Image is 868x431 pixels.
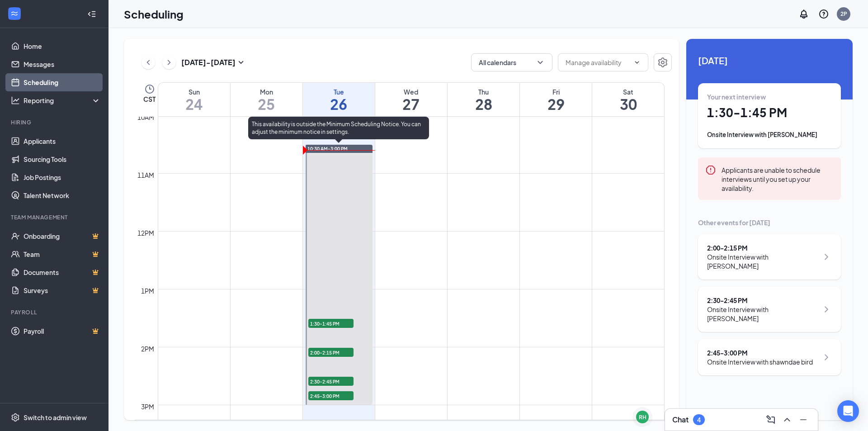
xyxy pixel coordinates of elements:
[24,227,101,245] a: OnboardingCrown
[10,9,19,18] svg: WorkstreamLogo
[375,83,447,116] a: August 27, 2025
[375,87,447,96] div: Wed
[248,117,429,139] div: This availability is outside the Minimum Scheduling Notice. You can adjust the minimum notice in ...
[840,10,847,18] div: 2P
[139,344,156,354] div: 2pm
[136,170,156,180] div: 11am
[308,391,354,400] span: 2:45-3:00 PM
[698,53,841,67] span: [DATE]
[536,58,545,67] svg: ChevronDown
[821,251,832,262] svg: ChevronRight
[303,87,375,96] div: Tue
[818,9,829,19] svg: QuestionInfo
[707,252,819,270] div: Onsite Interview with [PERSON_NAME]
[707,105,832,120] h1: 1:30 - 1:45 PM
[707,130,832,139] div: Onsite Interview with [PERSON_NAME]
[11,308,99,316] div: Payroll
[158,87,230,96] div: Sun
[520,83,592,116] a: August 29, 2025
[231,83,302,116] a: August 25, 2025
[308,319,354,328] span: 1:30-1:45 PM
[765,414,776,425] svg: ComposeMessage
[236,57,246,68] svg: SmallChevronDown
[231,87,302,96] div: Mon
[592,83,664,116] a: August 30, 2025
[592,96,664,112] h1: 30
[448,83,519,116] a: August 28, 2025
[375,96,447,112] h1: 27
[158,83,230,116] a: August 24, 2025
[24,96,101,105] div: Reporting
[520,87,592,96] div: Fri
[124,6,184,22] h1: Scheduling
[698,218,841,227] div: Other events for [DATE]
[821,304,832,315] svg: ChevronRight
[307,146,348,152] span: 10:30 AM-3:00 PM
[24,263,101,281] a: DocumentsCrown
[308,348,354,357] span: 2:00-2:15 PM
[303,83,375,116] a: August 26, 2025
[24,245,101,263] a: TeamCrown
[303,96,375,112] h1: 26
[705,165,716,175] svg: Error
[796,412,811,427] button: Minimize
[231,96,302,112] h1: 25
[158,96,230,112] h1: 24
[11,413,20,422] svg: Settings
[11,213,99,221] div: Team Management
[24,132,101,150] a: Applicants
[566,57,630,67] input: Manage availability
[24,37,101,55] a: Home
[672,415,689,425] h3: Chat
[798,414,809,425] svg: Minimize
[24,73,101,91] a: Scheduling
[837,400,859,422] div: Open Intercom Messenger
[181,57,236,67] h3: [DATE] - [DATE]
[139,402,156,412] div: 3pm
[136,228,156,238] div: 12pm
[764,412,778,427] button: ComposeMessage
[308,377,354,386] span: 2:30-2:45 PM
[87,9,96,19] svg: Collapse
[780,412,794,427] button: ChevronUp
[697,416,701,424] div: 4
[592,87,664,96] div: Sat
[798,9,809,19] svg: Notifications
[143,95,156,104] span: CST
[707,357,813,366] div: Onsite Interview with shawndae bird
[162,56,176,69] button: ChevronRight
[139,286,156,296] div: 1pm
[11,96,20,105] svg: Analysis
[24,281,101,299] a: SurveysCrown
[707,296,819,305] div: 2:30 - 2:45 PM
[657,57,668,68] svg: Settings
[654,53,672,71] button: Settings
[144,84,155,95] svg: Clock
[24,55,101,73] a: Messages
[707,305,819,323] div: Onsite Interview with [PERSON_NAME]
[722,165,834,193] div: Applicants are unable to schedule interviews until you set up your availability.
[142,56,155,69] button: ChevronLeft
[165,57,174,68] svg: ChevronRight
[11,118,99,126] div: Hiring
[520,96,592,112] h1: 29
[782,414,793,425] svg: ChevronUp
[24,322,101,340] a: PayrollCrown
[471,53,552,71] button: All calendarsChevronDown
[144,57,153,68] svg: ChevronLeft
[821,352,832,363] svg: ChevronRight
[448,87,519,96] div: Thu
[707,243,819,252] div: 2:00 - 2:15 PM
[136,112,156,122] div: 10am
[448,96,519,112] h1: 28
[707,348,813,357] div: 2:45 - 3:00 PM
[24,150,101,168] a: Sourcing Tools
[24,413,87,422] div: Switch to admin view
[639,413,646,421] div: RH
[633,59,641,66] svg: ChevronDown
[24,168,101,186] a: Job Postings
[24,186,101,204] a: Talent Network
[707,92,832,101] div: Your next interview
